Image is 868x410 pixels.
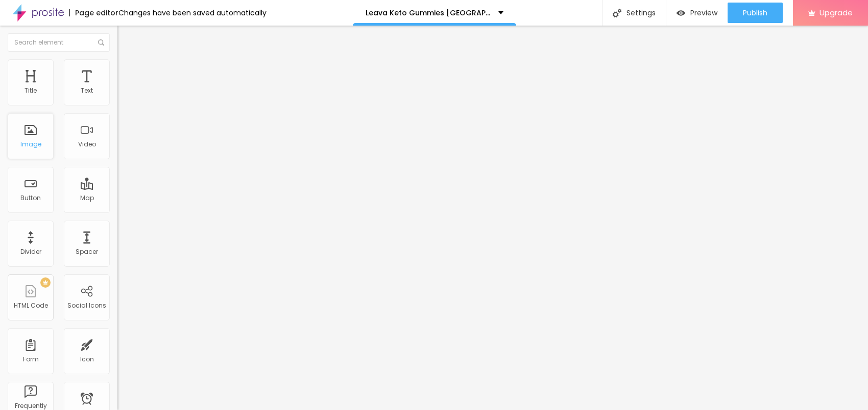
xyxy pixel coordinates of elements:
div: Video [78,141,96,148]
div: Form [23,356,39,363]
div: Changes have been saved automatically [118,9,267,16]
div: Spacer [76,248,98,255]
img: Icone [613,9,621,17]
div: Divider [20,248,41,255]
div: HTML Code [14,302,48,309]
div: Page editor [69,9,118,16]
img: view-1.svg [677,9,685,17]
div: Button [20,195,41,202]
span: Publish [743,9,767,17]
div: Icon [80,356,94,363]
div: Image [20,141,41,148]
div: Social Icons [67,302,106,309]
img: Icone [98,39,104,46]
div: Text [81,87,93,94]
input: Search element [8,33,110,52]
button: Publish [728,3,783,23]
div: Title [25,87,37,94]
span: Upgrade [819,8,853,17]
span: Preview [690,9,717,17]
div: Map [80,195,94,202]
button: Preview [666,3,728,23]
p: Leava Keto Gummies [GEOGRAPHIC_DATA] [366,9,491,16]
iframe: Editor [117,26,868,410]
